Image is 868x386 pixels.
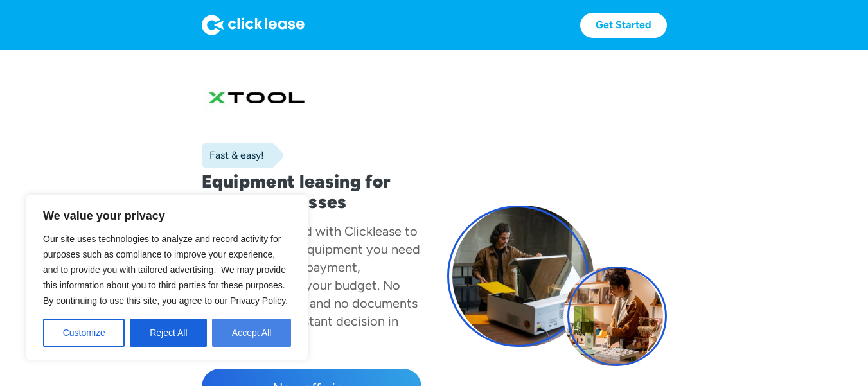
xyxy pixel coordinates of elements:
p: We value your privacy [43,208,291,224]
button: Customize [43,319,125,347]
button: Reject All [130,319,207,347]
a: Get Started [580,13,667,38]
div: Fast & easy! [202,149,264,162]
button: Accept All [212,319,291,347]
span: Our site uses technologies to analyze and record activity for purposes such as compliance to impr... [43,234,288,306]
img: Logo [202,15,305,35]
div: We value your privacy [26,195,308,360]
h1: Equipment leasing for small businesses [202,171,421,212]
div: has partnered with Clicklease to help you get the equipment you need for a low monthly payment, c... [202,224,420,347]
